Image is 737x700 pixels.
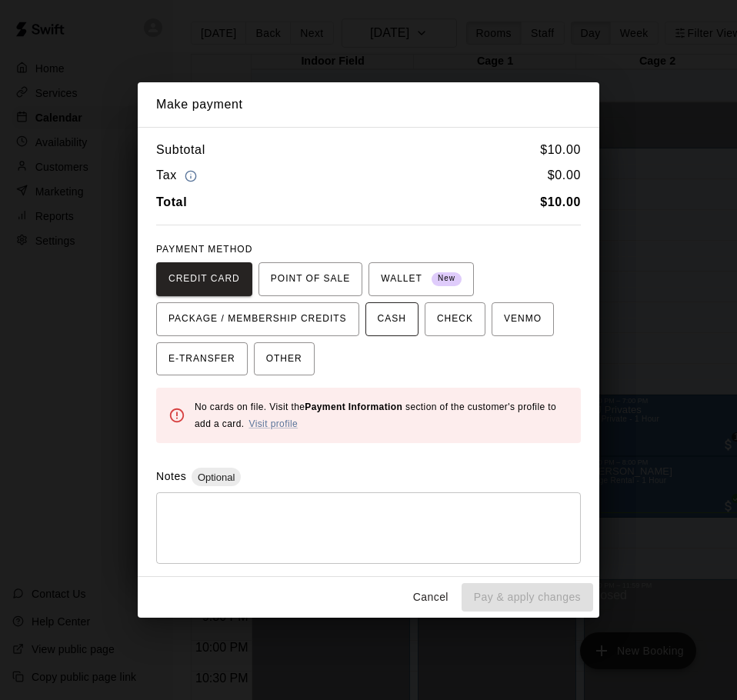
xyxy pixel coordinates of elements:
[305,402,402,412] b: Payment Information
[266,347,302,372] span: OTHER
[168,307,347,332] span: PACKAGE / MEMBERSHIP CREDITS
[425,302,485,336] button: CHECK
[271,267,350,292] span: POINT OF SALE
[540,195,581,208] b: $ 10.00
[378,307,406,332] span: CASH
[168,267,240,292] span: CREDIT CARD
[156,165,201,186] h6: Tax
[365,302,419,336] button: CASH
[195,402,556,429] span: No cards on file. Visit the section of the customer's profile to add a card.
[156,244,252,255] span: PAYMENT METHOD
[254,342,315,376] button: OTHER
[156,262,252,296] button: CREDIT CARD
[258,262,362,296] button: POINT OF SALE
[368,262,474,296] button: WALLET New
[381,267,462,292] span: WALLET
[156,140,205,160] h6: Subtotal
[437,307,473,332] span: CHECK
[192,472,241,483] span: Optional
[156,195,187,208] b: Total
[156,342,248,376] button: E-TRANSFER
[156,470,186,482] label: Notes
[504,307,542,332] span: VENMO
[156,302,359,336] button: PACKAGE / MEMBERSHIP CREDITS
[406,583,455,612] button: Cancel
[168,347,235,372] span: E-TRANSFER
[548,165,581,186] h6: $ 0.00
[492,302,554,336] button: VENMO
[138,82,599,127] h2: Make payment
[248,418,298,429] a: Visit profile
[540,140,581,160] h6: $ 10.00
[432,268,462,289] span: New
